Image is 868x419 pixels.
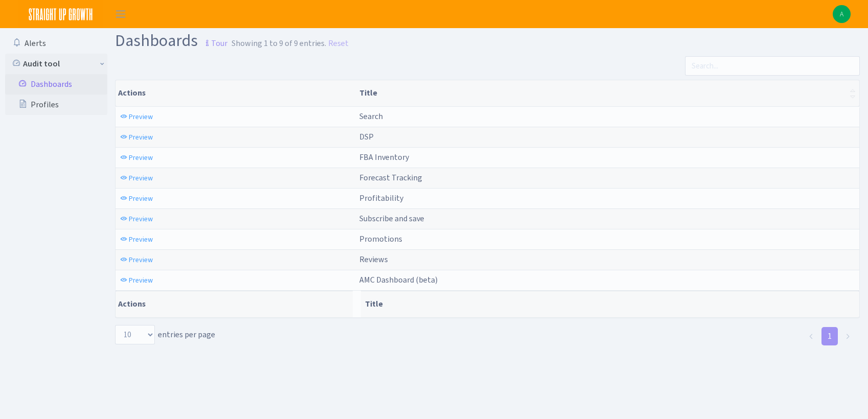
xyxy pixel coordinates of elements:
span: Preview [129,132,153,142]
a: Preview [118,129,155,145]
th: Title : activate to sort column ascending [355,80,859,106]
h1: Dashboards [115,32,227,52]
span: Preview [129,214,153,224]
span: Preview [129,112,153,122]
th: Actions [116,80,355,106]
span: DSP [359,131,374,142]
a: Preview [118,211,155,227]
span: FBA Inventory [359,152,409,162]
div: Showing 1 to 9 of 9 entries. [232,37,326,50]
span: Preview [129,255,153,265]
span: Preview [129,235,153,244]
a: Preview [118,170,155,186]
span: Subscribe and save [359,213,424,224]
a: Alerts [5,33,107,54]
a: Preview [118,231,155,247]
select: entries per page [115,325,155,344]
a: Audit tool [5,54,107,74]
span: AMC Dashboard (beta) [359,274,438,285]
a: 1 [821,327,838,345]
a: Preview [118,109,155,125]
span: Search [359,111,383,122]
span: Preview [129,194,153,203]
a: Profiles [5,95,107,115]
button: Toggle navigation [108,6,133,22]
a: Preview [118,150,155,166]
span: Reviews [359,254,388,265]
img: Alisha [833,5,851,23]
span: Preview [129,153,153,162]
span: Preview [129,173,153,183]
a: Preview [118,252,155,268]
a: Preview [118,272,155,288]
th: Actions [116,291,353,317]
a: Tour [198,30,227,51]
label: entries per page [115,325,215,344]
a: Reset [328,37,349,50]
a: Preview [118,191,155,206]
span: Preview [129,275,153,285]
th: Title [361,291,859,317]
span: Profitability [359,193,403,203]
input: Search... [685,56,860,76]
a: A [833,5,851,23]
small: Tour [201,35,227,52]
span: Promotions [359,234,402,244]
a: Dashboards [5,74,107,95]
span: Forecast Tracking [359,172,422,183]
